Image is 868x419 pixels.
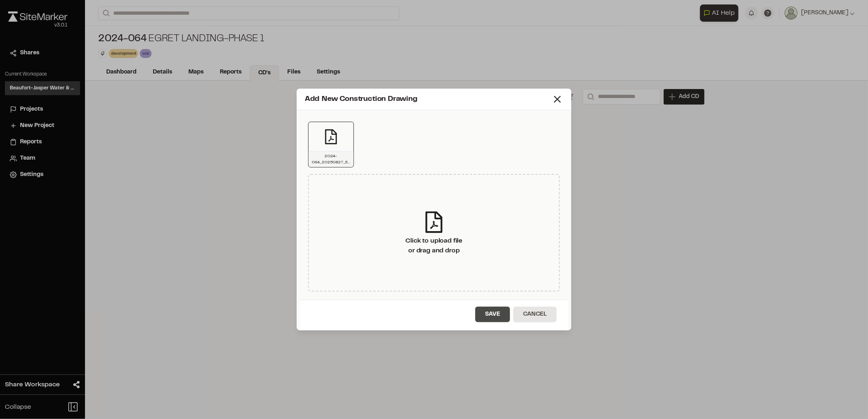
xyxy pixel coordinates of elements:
div: Click to upload fileor drag and drop [308,174,560,292]
button: Cancel [513,307,557,322]
div: Add New Construction Drawing [305,94,552,105]
div: Click to upload file or drag and drop [406,236,463,256]
p: 2024-064_20250827_Exceptions Noted_Egret Landing-Phase 1_Plans.pdf [312,153,350,165]
button: Save [475,307,510,322]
